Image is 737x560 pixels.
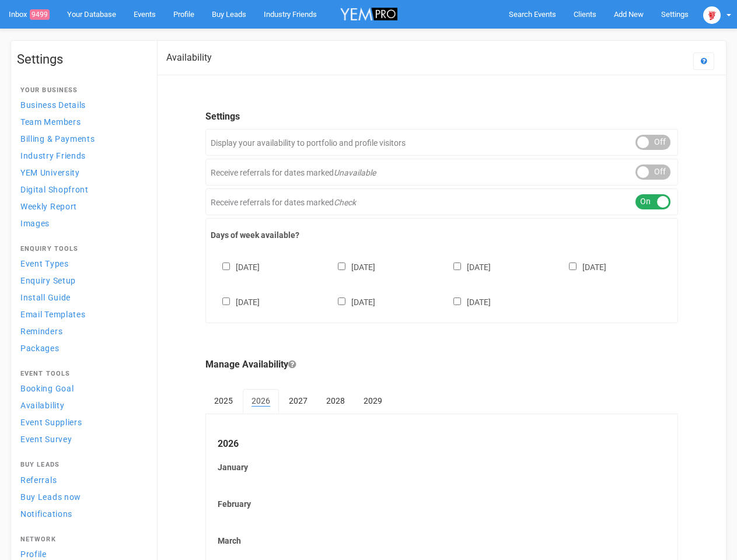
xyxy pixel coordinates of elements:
a: Images [17,215,145,231]
span: Availability [20,401,64,410]
img: open-uri20250107-2-1pbi2ie [703,6,721,24]
h4: Enquiry Tools [20,246,142,253]
a: Weekly Report [17,198,145,214]
span: Team Members [20,117,81,127]
a: Event Survey [17,431,145,447]
div: Receive referrals for dates marked [205,188,678,215]
legend: Manage Availability [205,358,678,372]
label: [DATE] [326,260,375,273]
span: Digital Shopfront [20,185,89,194]
input: [DATE] [453,262,461,270]
a: Availability [17,397,145,413]
legend: 2026 [218,437,666,451]
span: Email Templates [20,310,86,319]
a: Install Guide [17,289,145,305]
a: Event Types [17,256,145,271]
a: 2026 [243,389,279,414]
legend: Settings [205,110,678,124]
span: Booking Goal [20,384,74,393]
span: Clients [574,10,596,19]
input: [DATE] [338,297,345,305]
a: Event Suppliers [17,414,145,430]
label: [DATE] [557,260,606,273]
a: Enquiry Setup [17,272,145,288]
a: Team Members [17,114,145,129]
a: Booking Goal [17,380,145,396]
span: Install Guide [20,293,71,302]
label: Days of week available? [211,229,673,241]
h4: Your Business [20,87,142,94]
a: Reminders [17,323,145,339]
label: February [218,498,666,510]
input: [DATE] [453,297,461,305]
input: [DATE] [338,262,345,270]
a: Business Details [17,97,145,113]
span: Billing & Payments [20,134,95,143]
span: Event Suppliers [20,418,82,427]
span: Weekly Report [20,202,77,211]
a: Billing & Payments [17,131,145,146]
div: Receive referrals for dates marked [205,159,678,185]
span: 9499 [30,9,50,20]
label: [DATE] [211,295,260,308]
a: YEM University [17,164,145,180]
span: Add New [614,10,644,19]
span: Images [20,219,50,228]
label: March [218,535,666,547]
h4: Network [20,536,142,543]
label: [DATE] [211,260,260,273]
input: [DATE] [569,262,577,270]
a: 2028 [317,389,354,412]
a: Referrals [17,472,145,488]
input: [DATE] [222,262,230,270]
span: Event Types [20,259,69,268]
a: Digital Shopfront [17,181,145,197]
label: January [218,461,666,473]
label: [DATE] [326,295,375,308]
a: Notifications [17,506,145,521]
span: Search Events [509,10,556,19]
span: Reminders [20,327,62,336]
a: 2027 [280,389,316,412]
h4: Buy Leads [20,461,142,468]
a: Email Templates [17,306,145,322]
a: 2029 [355,389,391,412]
a: Buy Leads now [17,489,145,505]
em: Unavailable [334,168,376,177]
a: Packages [17,340,145,356]
label: [DATE] [442,295,491,308]
span: Packages [20,344,60,353]
span: YEM University [20,168,80,177]
a: Industry Friends [17,148,145,163]
h4: Event Tools [20,370,142,377]
em: Check [334,198,356,207]
div: Display your availability to portfolio and profile visitors [205,129,678,156]
input: [DATE] [222,297,230,305]
h1: Settings [17,52,145,66]
span: Event Survey [20,435,72,444]
label: [DATE] [442,260,491,273]
h2: Availability [166,52,212,63]
span: Business Details [20,100,86,110]
span: Enquiry Setup [20,276,76,285]
span: Notifications [20,509,72,519]
a: 2025 [205,389,242,412]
